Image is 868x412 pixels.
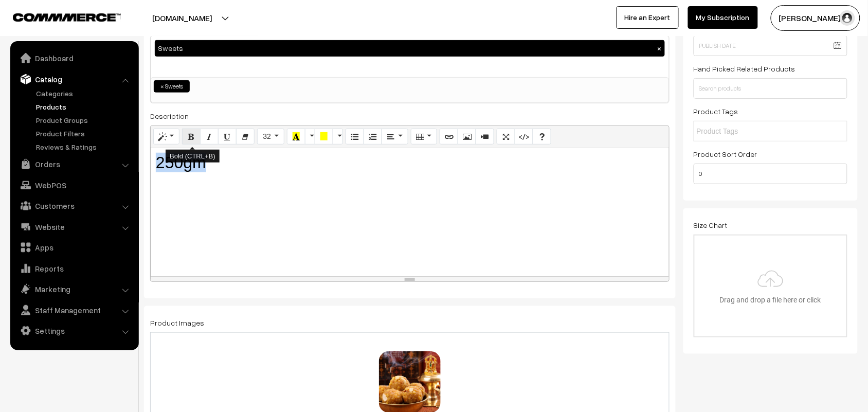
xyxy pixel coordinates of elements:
a: Reviews & Ratings [33,141,135,152]
button: Paragraph [382,129,408,145]
li: Sweets [154,80,190,93]
button: More Color [333,129,343,145]
a: Website [13,218,135,236]
button: Remove Font Style (CTRL+\) [236,129,255,145]
a: COMMMERCE [13,10,103,23]
h2: 250gm [156,153,664,172]
button: More Color [305,129,315,145]
button: Link (CTRL+K) [440,129,458,145]
button: [DOMAIN_NAME] [116,5,248,31]
label: Hand Picked Related Products [694,63,795,74]
button: Code View [515,129,533,145]
input: Publish Date [694,35,848,56]
input: Product Tags [697,126,787,137]
img: user [840,10,855,26]
button: Ordered list (CTRL+SHIFT+NUM8) [364,129,382,145]
button: × [655,44,664,53]
button: Italic (CTRL+I) [200,129,219,145]
label: Product Images [150,317,204,328]
button: Style [153,129,179,145]
input: Enter Number [694,164,848,184]
a: Categories [33,88,135,99]
div: Sweets [155,40,665,57]
button: Full Screen [497,129,515,145]
label: Size Chart [694,220,728,230]
label: Description [150,111,189,121]
input: Search products [694,78,848,99]
button: Video [476,129,494,145]
button: Bold (CTRL+B) [182,129,201,145]
button: Table [411,129,437,145]
a: Product Filters [33,128,135,139]
a: Reports [13,259,135,278]
a: Catalog [13,70,135,88]
img: COMMMERCE [13,13,121,21]
span: × [160,82,164,91]
a: Dashboard [13,49,135,67]
a: Customers [13,196,135,215]
button: Recent Color [287,129,305,145]
a: Marketing [13,280,135,298]
label: Product Sort Order [694,149,757,159]
button: Unordered list (CTRL+SHIFT+NUM7) [346,129,364,145]
span: 32 [263,132,271,140]
button: Underline (CTRL+U) [218,129,237,145]
label: Product Tags [694,106,738,117]
a: Settings [13,321,135,340]
div: Bold (CTRL+B) [166,150,220,163]
button: Font Size [257,129,284,145]
a: WebPOS [13,176,135,194]
a: Product Groups [33,115,135,126]
a: Orders [13,155,135,173]
a: Apps [13,238,135,257]
a: My Subscription [688,6,758,29]
a: Products [33,101,135,112]
button: Picture [458,129,476,145]
button: [PERSON_NAME] s… [771,5,860,31]
a: Staff Management [13,301,135,319]
button: Background Color [315,129,333,145]
a: Hire an Expert [617,6,679,29]
button: Help [533,129,551,145]
div: resize [151,277,669,281]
